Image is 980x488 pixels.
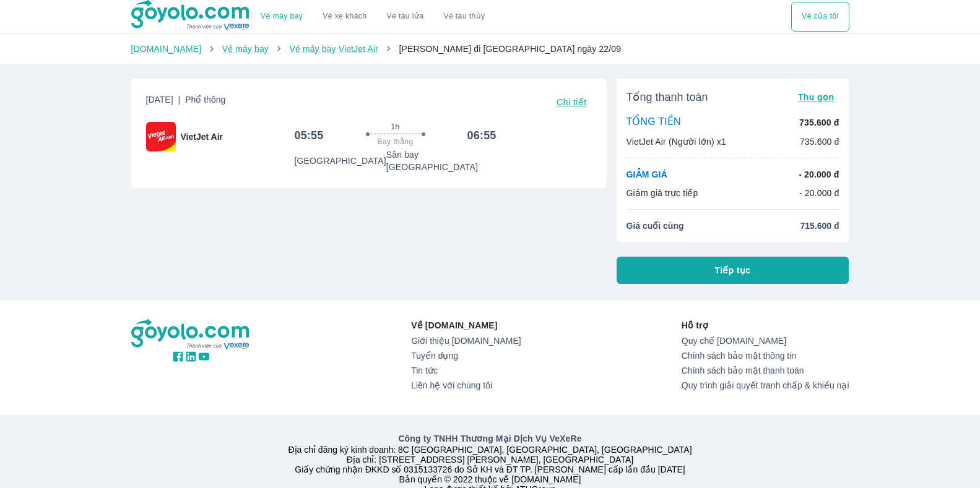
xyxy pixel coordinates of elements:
a: Giới thiệu [DOMAIN_NAME] [411,336,521,346]
p: Về [DOMAIN_NAME] [411,319,521,332]
p: Giảm giá trực tiếp [627,187,698,199]
span: [DATE] [146,93,226,111]
button: Vé tàu thủy [433,2,495,32]
span: Bay thẳng [378,137,414,147]
span: Giá cuối cùng [627,220,684,232]
span: VietJet Air [181,131,223,143]
span: 1h [391,122,399,132]
p: TỔNG TIỀN [627,116,681,129]
div: choose transportation mode [791,2,849,32]
a: Quy chế [DOMAIN_NAME] [682,336,849,346]
nav: breadcrumb [131,43,849,55]
p: 735.600 đ [799,116,839,129]
a: Chính sách bảo mật thông tin [682,351,849,361]
div: choose transportation mode [251,2,495,32]
h6: 06:55 [467,128,497,143]
span: Thu gọn [798,92,835,102]
a: Chính sách bảo mật thanh toán [682,366,849,375]
p: Sân bay [GEOGRAPHIC_DATA] [386,148,497,173]
span: | [178,95,181,105]
p: [GEOGRAPHIC_DATA] [295,155,386,167]
button: Vé của tôi [791,2,849,32]
span: Tiếp tục [715,264,751,276]
a: Vé máy bay VietJet Air [289,44,378,54]
button: Thu gọn [793,88,839,106]
a: Vé xe khách [323,12,366,21]
p: - 20.000 đ [799,168,839,181]
p: GIẢM GIÁ [627,168,667,181]
p: Hỗ trợ [682,319,849,332]
p: - 20.000 đ [799,187,839,199]
p: Công ty TNHH Thương Mại Dịch Vụ VeXeRe [134,432,847,445]
a: Vé máy bay [261,12,303,21]
a: Quy trình giải quyết tranh chấp & khiếu nại [682,380,849,390]
span: [PERSON_NAME] đi [GEOGRAPHIC_DATA] ngày 22/09 [399,44,621,54]
a: Tin tức [411,366,521,375]
a: [DOMAIN_NAME] [131,44,202,54]
span: Phổ thông [185,95,225,105]
span: 715.600 đ [800,220,839,232]
img: logo [131,319,251,350]
p: VietJet Air (Người lớn) x1 [627,135,726,148]
a: Vé máy bay [222,44,269,54]
button: Tiếp tục [617,257,849,284]
a: Liên hệ với chúng tôi [411,380,521,390]
span: Tổng thanh toán [627,90,708,105]
p: 735.600 đ [800,135,839,148]
a: Vé tàu lửa [377,2,434,32]
button: Chi tiết [552,93,591,111]
h6: 05:55 [295,128,324,143]
a: Tuyển dụng [411,351,521,361]
span: Chi tiết [557,97,586,107]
